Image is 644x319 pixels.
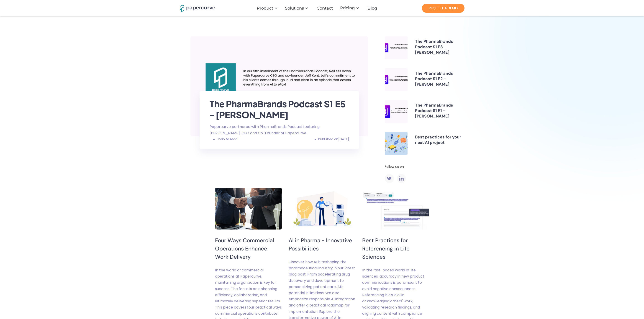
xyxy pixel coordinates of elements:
div: Product [254,1,282,15]
a: REQUEST A DEMO [422,4,464,13]
a: Contact [313,6,337,10]
div: 3 [217,137,219,141]
a: The PharmaBrands Podcast S1 E1 - [PERSON_NAME] [385,100,464,123]
a: Pricing [340,6,355,10]
a: The PharmaBrands Podcast S1 E2 - [PERSON_NAME] [385,68,464,91]
div: Papercurve partnered with PharmaBrands Podcast featuring [PERSON_NAME], CEO and Co-Founder of Pap... [210,124,349,136]
div: Product [257,6,273,10]
h5: Four Ways Commercial Operations Enhance Work Delivery [215,236,282,261]
h5: AI in Pharma - Innovative Possibilities [289,236,355,253]
h6: Best practices for your next AI project [415,134,464,145]
div: Contact [317,6,333,10]
div: Follow us on: [385,164,405,169]
a: Best practices for your next AI project [385,132,464,155]
div: Pricing [337,1,364,15]
a: The PharmaBrands Podcast S1 E5 - [PERSON_NAME]Papercurve partnered with PharmaBrands Podcast feat... [180,36,379,149]
h3: The PharmaBrands Podcast S1 E5 - [PERSON_NAME] [210,98,349,120]
h6: The PharmaBrands Podcast S1 E3 - [PERSON_NAME] [415,39,464,55]
div: Published on [318,137,338,141]
div: Solutions [282,1,313,15]
div: [DATE] [338,137,349,141]
a: Blog [364,6,382,10]
h6: The PharmaBrands Podcast S1 E1 - [PERSON_NAME] [415,102,464,119]
div: Blog [367,6,377,10]
div: min to read [219,137,237,141]
a: home [180,4,209,12]
a: The PharmaBrands Podcast S1 E3 - [PERSON_NAME] [385,36,464,59]
h5: Best Practices for Referencing in Life Sciences [362,236,429,261]
div: Solutions [285,6,304,10]
h6: The PharmaBrands Podcast S1 E2 - [PERSON_NAME] [415,71,464,87]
